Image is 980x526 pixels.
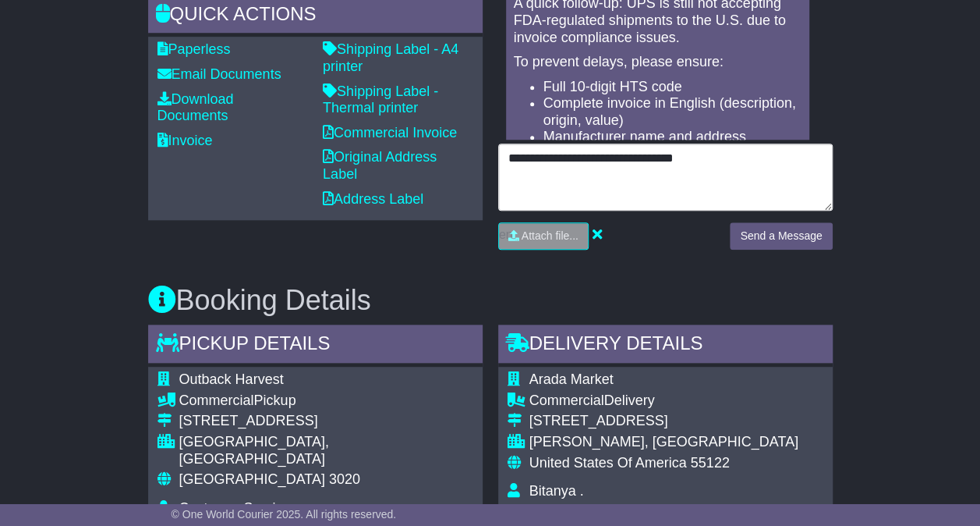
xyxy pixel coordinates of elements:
[148,325,483,367] div: Pickup Details
[529,483,584,499] span: Bitanya .
[323,125,457,140] a: Commercial Invoice
[157,133,213,148] a: Invoice
[529,455,687,471] span: United States Of America
[529,393,604,408] span: Commercial
[179,393,473,410] div: Pickup
[514,54,801,71] p: To prevent delays, please ensure:
[157,91,234,124] a: Download Documents
[157,41,231,57] a: Paperless
[179,413,473,430] div: [STREET_ADDRESS]
[529,413,798,430] div: [STREET_ADDRESS]
[179,434,473,467] div: [GEOGRAPHIC_DATA], [GEOGRAPHIC_DATA]
[323,149,437,182] a: Original Address Label
[179,500,291,516] span: Customer Service
[543,129,803,146] li: Manufacturer name and address
[543,95,803,129] li: Complete invoice in English (description, origin, value)
[172,508,397,521] span: © One World Courier 2025. All rights reserved.
[498,325,833,367] div: Delivery Details
[529,371,614,387] span: Arada Market
[323,84,438,116] a: Shipping Label - Thermal printer
[529,393,798,410] div: Delivery
[157,66,281,82] a: Email Documents
[323,191,423,207] a: Address Label
[329,471,360,487] span: 3020
[730,222,832,250] button: Send a Message
[529,434,798,451] div: [PERSON_NAME], [GEOGRAPHIC_DATA]
[691,455,730,471] span: 55122
[148,285,833,316] h3: Booking Details
[179,393,254,408] span: Commercial
[543,79,803,96] li: Full 10-digit HTS code
[179,471,325,487] span: [GEOGRAPHIC_DATA]
[179,371,284,387] span: Outback Harvest
[323,41,458,74] a: Shipping Label - A4 printer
